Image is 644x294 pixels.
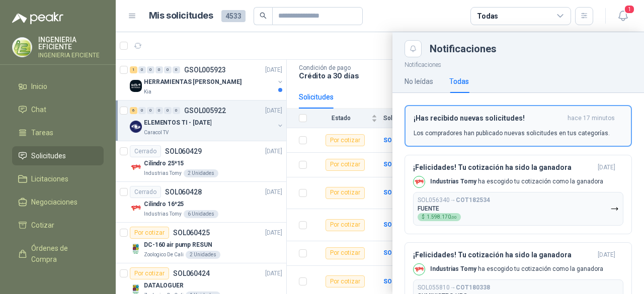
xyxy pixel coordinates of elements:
p: FUENTE [418,205,439,212]
span: 1 [624,5,635,14]
button: Close [405,40,422,57]
p: SOL055810 → [418,284,490,291]
span: Solicitudes [31,150,66,161]
span: search [260,12,267,19]
p: INGENIERIA EFICIENTE [38,36,104,50]
b: COT182534 [456,197,490,204]
h3: ¡Felicidades! Tu cotización ha sido la ganadora [413,163,594,172]
div: Todas [477,11,498,22]
button: 1 [614,7,632,25]
span: Chat [31,104,46,115]
button: ¡Has recibido nuevas solicitudes!hace 17 minutos Los compradores han publicado nuevas solicitudes... [405,105,632,147]
p: ha escogido tu cotización como la ganadora [430,177,603,186]
img: Logo peakr [12,12,63,24]
img: Company Logo [414,176,425,187]
a: Solicitudes [12,146,104,165]
span: hace 17 minutos [568,114,615,123]
span: Tareas [31,127,53,138]
span: [DATE] [598,163,615,172]
p: INGENIERIA EFICIENTE [38,52,104,58]
span: ,00 [451,215,457,220]
span: Licitaciones [31,173,68,184]
a: Inicio [12,77,104,96]
p: Los compradores han publicado nuevas solicitudes en tus categorías. [414,129,610,138]
p: SOL056340 → [418,197,490,204]
h1: Mis solicitudes [149,9,213,23]
img: Company Logo [414,264,425,275]
p: Notificaciones [392,57,644,70]
h3: ¡Felicidades! Tu cotización ha sido la ganadora [413,251,594,259]
span: Órdenes de Compra [31,243,94,265]
img: Company Logo [13,38,32,57]
div: No leídas [405,76,433,87]
span: [DATE] [598,251,615,259]
a: Cotizar [12,216,104,235]
a: Tareas [12,123,104,142]
span: 4533 [221,10,246,22]
span: Negociaciones [31,197,77,208]
div: Notificaciones [430,44,632,54]
b: Industrias Tomy [430,265,476,272]
span: Inicio [31,81,47,92]
b: COT180338 [456,284,490,291]
a: Licitaciones [12,169,104,188]
a: Negociaciones [12,192,104,212]
a: Chat [12,100,104,119]
div: Todas [449,76,469,87]
a: Órdenes de Compra [12,239,104,269]
span: 1.598.170 [427,215,457,220]
span: Cotizar [31,220,54,231]
p: ha escogido tu cotización como la ganadora [430,265,603,273]
h3: ¡Has recibido nuevas solicitudes! [414,114,563,123]
div: $ [418,213,461,221]
b: Industrias Tomy [430,178,476,185]
button: SOL056340→COT182534FUENTE$1.598.170,00 [413,192,623,226]
button: ¡Felicidades! Tu cotización ha sido la ganadora[DATE] Company LogoIndustrias Tomy ha escogido tu ... [405,155,632,234]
